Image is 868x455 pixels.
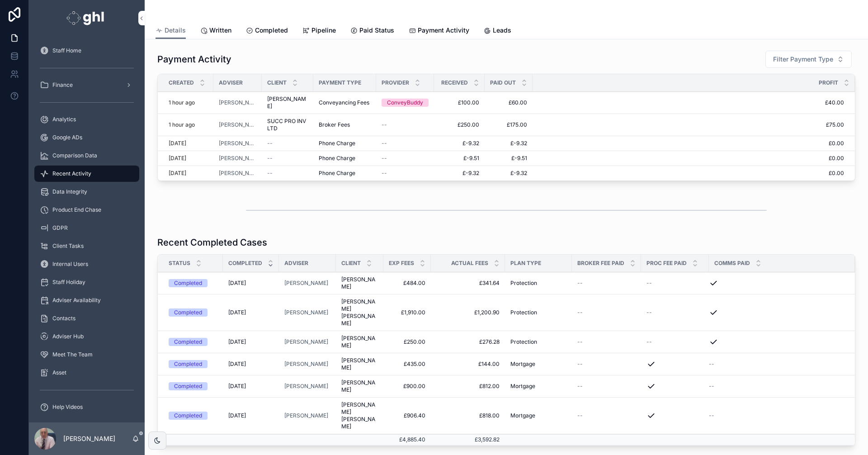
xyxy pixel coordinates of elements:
a: 1 hour ago [169,99,208,106]
a: Comparison Data [34,147,139,164]
span: -- [646,338,652,346]
a: Recent Activity [34,166,139,182]
a: £-9.32 [439,170,479,177]
a: -- [382,155,429,162]
span: Details [165,26,186,35]
a: Mortgage [510,360,566,368]
a: [DATE] [228,360,274,368]
span: -- [577,280,583,287]
span: Product End Chase [52,206,101,213]
h1: Recent Completed Cases [157,236,267,249]
a: [PERSON_NAME] [267,95,308,110]
a: -- [577,383,636,390]
span: [PERSON_NAME] [219,140,256,147]
span: -- [382,140,387,147]
a: [DATE] [228,309,274,316]
span: £1,200.90 [436,309,500,316]
a: -- [709,412,844,419]
span: Actual Fees [451,260,488,267]
span: -- [267,170,273,177]
span: Comparison Data [52,152,97,159]
span: Status [169,260,190,267]
span: Help Videos [52,403,83,411]
span: Mortgage [510,383,535,390]
span: -- [577,309,583,316]
span: -- [646,280,652,287]
span: Adviser [219,79,243,86]
a: [PERSON_NAME] [219,99,256,106]
a: £-9.32 [490,170,527,177]
a: [PERSON_NAME] [PERSON_NAME] [341,298,378,327]
a: -- [646,309,703,316]
a: [PERSON_NAME] [219,121,256,128]
div: Completed [174,338,202,346]
a: £175.00 [490,121,527,128]
a: [PERSON_NAME] [284,412,328,419]
p: [DATE] [169,155,186,162]
span: Adviser Hub [52,333,84,340]
span: -- [267,140,273,147]
span: £900.00 [389,383,425,390]
span: -- [577,360,583,368]
span: £3,592.82 [475,436,500,443]
a: £341.64 [436,280,500,287]
span: -- [267,155,273,162]
a: Adviser Hub [34,328,139,345]
span: £0.00 [533,155,844,162]
span: Filter Payment Type [773,55,833,64]
a: [PERSON_NAME] [284,338,328,346]
a: £276.28 [436,338,500,346]
a: £1,910.00 [389,309,425,316]
span: Internal Users [52,261,88,268]
a: [PERSON_NAME] [341,357,378,371]
span: Broker Fee Paid [577,260,624,267]
a: £-9.32 [490,140,527,147]
a: -- [577,360,636,368]
span: Protection [510,309,537,316]
span: [DATE] [228,338,246,346]
span: Completed [255,26,288,35]
span: Analytics [52,116,76,123]
a: -- [577,309,636,316]
a: -- [709,383,844,390]
a: £144.00 [436,360,500,368]
span: £0.00 [533,140,844,147]
a: Phone Charge [319,155,371,162]
span: Written [209,26,231,35]
span: Phone Charge [319,170,355,177]
a: Help Videos [34,399,139,415]
span: Plan Type [510,260,541,267]
span: Profit [819,79,838,86]
div: Completed [174,279,202,287]
span: -- [709,360,714,368]
a: [PERSON_NAME] [284,280,330,287]
a: £435.00 [389,360,425,368]
a: Protection [510,280,566,287]
span: Payment Type [319,79,361,86]
span: Client Tasks [52,242,84,250]
a: Analytics [34,111,139,128]
span: Conveyancing Fees [319,99,369,106]
a: £75.00 [533,121,844,128]
a: £100.00 [439,99,479,106]
a: ConveyBuddy [382,99,429,107]
a: [PERSON_NAME] [219,170,256,177]
a: Broker Fees [319,121,371,128]
span: Paid Out [490,79,516,86]
a: Completed [169,382,217,390]
a: Paid Status [350,22,394,40]
span: [PERSON_NAME] [284,280,328,287]
span: Protection [510,280,537,287]
div: Completed [174,412,202,420]
span: £484.00 [389,280,425,287]
a: [PERSON_NAME] [284,338,330,346]
span: £818.00 [436,412,500,419]
a: [PERSON_NAME] [219,155,256,162]
a: -- [267,140,308,147]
